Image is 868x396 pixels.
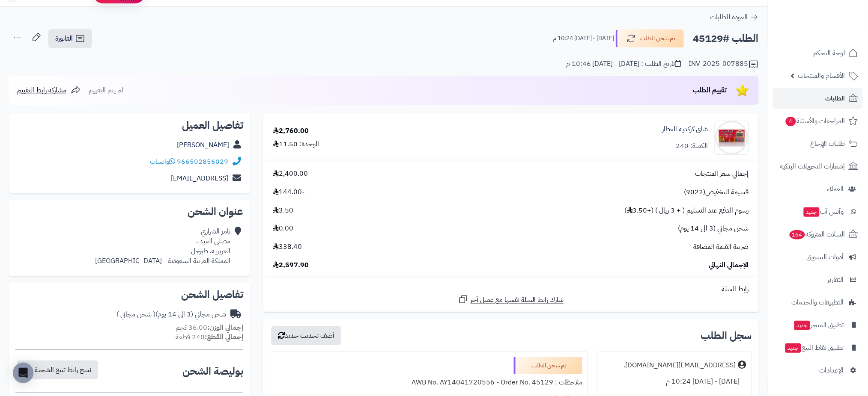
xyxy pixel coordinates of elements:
[471,295,564,305] span: شارك رابط السلة نفسها مع عميل آخر
[803,206,844,218] span: وآتس آب
[17,361,98,379] button: نسخ رابط تتبع الشحنة
[693,85,727,95] span: تقييم الطلب
[662,124,708,134] a: شاي كركديه العطار
[566,59,681,69] div: تاريخ الطلب : [DATE] - [DATE] 10:46 م
[273,126,309,136] div: 2,760.00
[171,173,228,183] a: [EMAIL_ADDRESS]
[266,284,755,294] div: رابط السلة
[785,343,801,353] span: جديد
[684,187,749,197] span: قسيمة التخفيض(9022)
[798,70,845,82] span: الأقسام والمنتجات
[773,337,863,358] a: تطبيق نقاط البيعجديد
[814,47,845,59] span: لوحة التحكم
[695,169,749,179] span: إجمالي سعر المنتجات
[273,242,302,252] span: 338.40
[773,179,863,199] a: العملاء
[176,322,243,333] small: 36.00 كجم
[177,140,229,150] a: [PERSON_NAME]
[804,207,820,217] span: جديد
[553,34,614,43] small: [DATE] - [DATE] 10:24 م
[616,30,684,47] button: تم شحن الطلب
[271,326,341,345] button: أضف تحديث جديد
[273,139,319,149] div: الوحدة: 11.50
[35,365,91,375] span: نسخ رابط تتبع الشحنة
[790,230,805,239] span: 164
[603,373,746,390] div: [DATE] - [DATE] 10:24 م
[17,85,66,95] span: مشاركة رابط التقييم
[786,117,796,126] span: 4
[624,361,736,370] div: [EMAIL_ADDRESS][DOMAIN_NAME].
[820,364,844,376] span: الإعدادات
[710,12,759,22] a: العودة للطلبات
[15,120,243,130] h2: تفاصيل العميل
[694,242,749,252] span: ضريبة القيمة المضافة
[773,224,863,245] a: السلات المتروكة164
[773,43,863,63] a: لوحة التحكم
[15,290,243,300] h2: تفاصيل الشحن
[773,269,863,290] a: التقارير
[811,138,845,150] span: طلبات الإرجاع
[773,111,863,131] a: المراجعات والأسئلة4
[273,224,293,233] span: 0.00
[773,201,863,222] a: وآتس آبجديد
[116,310,226,319] div: شحن مجاني (3 الى 14 يوم)
[13,363,33,383] div: Open Intercom Messenger
[89,85,123,95] span: لم يتم التقييم
[780,160,845,172] span: إشعارات التحويلات البنكية
[689,59,759,69] div: INV-2025-007885
[773,247,863,267] a: أدوات التسويق
[678,224,749,233] span: شحن مجاني (3 الى 14 يوم)
[15,207,243,217] h2: عنوان الشحن
[792,296,844,308] span: التطبيقات والخدمات
[273,206,293,216] span: 3.50
[701,331,752,341] h3: سجل الطلب
[150,157,175,167] a: واتساب
[116,309,155,319] span: ( شحن مجاني )
[773,292,863,313] a: التطبيقات والخدمات
[828,274,844,286] span: التقارير
[693,30,759,47] h2: الطلب #45129
[177,157,228,167] a: 966502856029
[55,33,73,44] span: الفاتورة
[807,251,844,263] span: أدوات التسويق
[95,227,230,266] div: ثامر الشراري مصلى العيد ، العزيزيه، طبرجل المملكة العربية السعودية - [GEOGRAPHIC_DATA]
[773,360,863,381] a: الإعدادات
[17,85,81,95] a: مشاركة رابط التقييم
[207,322,243,333] strong: إجمالي الوزن:
[710,12,748,22] span: العودة للطلبات
[785,115,845,127] span: المراجعات والأسئلة
[458,294,564,305] a: شارك رابط السلة نفسها مع عميل آخر
[773,88,863,109] a: الطلبات
[625,206,749,216] span: رسوم الدفع عند التسليم ( + 3 ريال ) (+3.50 )
[826,92,845,104] span: الطلبات
[273,169,308,179] span: 2,400.00
[275,374,582,391] div: ملاحظات : AWB No. AY14041720556 - Order No. 45129
[794,321,810,330] span: جديد
[773,133,863,154] a: طلبات الإرجاع
[709,260,749,270] span: الإجمالي النهائي
[273,187,304,197] span: -144.00
[514,357,582,374] div: تم شحن الطلب
[793,319,844,331] span: تطبيق المتجر
[715,121,749,155] img: 1735151917-Alattar%20Karkade-90x90.jpg
[773,156,863,177] a: إشعارات التحويلات البنكية
[48,29,92,48] a: الفاتورة
[827,183,844,195] span: العملاء
[789,228,845,240] span: السلات المتروكة
[205,332,243,342] strong: إجمالي القطع:
[176,332,243,342] small: 240 قطعة
[784,342,844,354] span: تطبيق نقاط البيع
[182,366,243,376] h2: بوليصة الشحن
[273,260,309,270] span: 2,597.90
[676,141,708,151] div: الكمية: 240
[773,315,863,335] a: تطبيق المتجرجديد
